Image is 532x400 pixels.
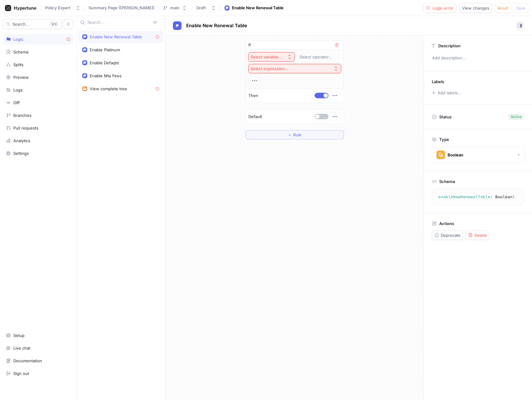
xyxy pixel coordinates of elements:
button: Policy Expert [43,3,83,13]
button: Delete [465,231,489,240]
div: Enable New Renewal Table [232,5,284,11]
span: View changes [462,6,489,10]
span: Logic error [432,6,453,10]
div: Splits [13,62,24,67]
div: Documentation [13,358,42,363]
div: Schema [13,49,28,54]
div: Analytics [13,138,30,143]
div: Enable Mta Fees [90,73,122,78]
div: Draft [196,5,206,11]
p: Description [438,43,461,48]
button: main [160,3,189,13]
div: Enable Platinum [90,47,120,52]
button: Boolean [432,147,525,163]
p: Then [248,93,258,99]
div: Boolean [448,152,463,158]
span: Delete [474,233,487,237]
div: Enable Defaqto [90,60,119,65]
span: Save [516,6,526,10]
button: Select variable... [248,52,295,62]
div: View complete tree [90,86,127,91]
button: Save [513,3,528,13]
span: ＋ [288,133,292,137]
div: Add labels... [438,91,461,95]
p: Type [439,137,449,142]
textarea: enableNewRenewalTable: Boolean! [435,191,521,202]
div: Diff [13,100,20,105]
div: Enable New Renewal Table [90,34,142,39]
div: Setup [13,333,24,338]
input: Search... [88,19,150,26]
button: Select expression... [248,64,341,73]
p: Add description... [429,53,527,63]
p: Actions [439,221,454,226]
div: Settings [13,151,29,156]
button: ＋Rule [246,130,344,139]
div: K [49,21,59,27]
p: Status [439,113,452,121]
button: Search...K [3,19,62,29]
a: Documentation [3,355,73,366]
span: Summary Page ([PERSON_NAME]) [88,6,155,10]
span: Rule [293,133,302,137]
div: Active [511,114,522,120]
div: Logic [13,37,24,42]
div: Preview [13,75,29,80]
p: Default [248,114,262,120]
button: Deprecate [432,231,463,240]
button: View changes [459,3,492,13]
div: Sign out [13,371,29,376]
div: main [170,5,179,11]
div: Logs [13,87,23,92]
div: Policy Expert [45,5,71,11]
span: Deprecate [441,233,461,237]
div: Live chat [13,346,30,351]
p: Schema [439,179,455,184]
span: Enable New Renewal Table [186,23,247,28]
button: Select operator... [297,52,341,62]
div: Branches [13,113,32,118]
span: Reset [497,6,508,10]
span: Search... [12,22,29,26]
div: Select variable... [251,54,282,60]
div: Pull requests [13,126,38,130]
button: Logic error [423,3,457,13]
p: Labels [432,79,444,84]
div: Select expression... [251,66,289,71]
p: If [248,42,251,48]
button: Reset [495,3,511,13]
button: Add labels... [430,89,463,97]
div: Select operator... [299,54,332,60]
button: Draft [194,3,218,13]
